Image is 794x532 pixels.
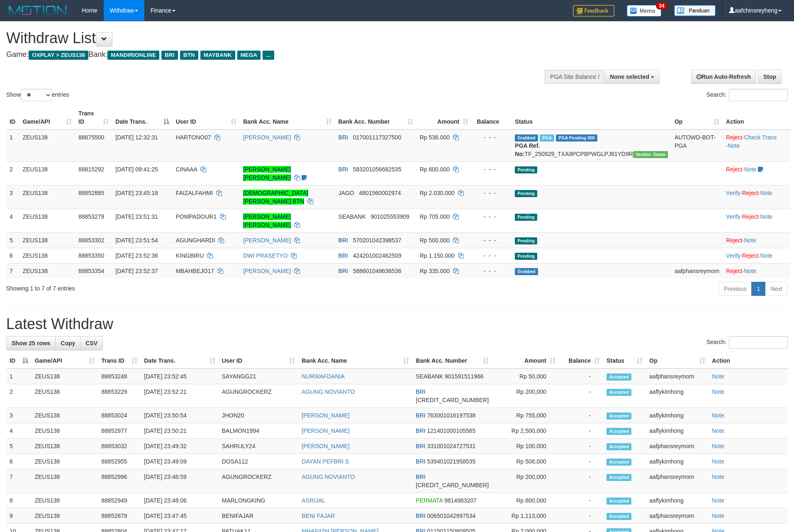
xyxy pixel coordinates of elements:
td: SAYANGG21 [219,368,299,384]
td: ZEUS138 [19,209,75,232]
td: 1 [6,368,32,384]
a: [DEMOGRAPHIC_DATA][PERSON_NAME] BTN [243,190,308,205]
th: ID: activate to sort column descending [6,353,32,368]
span: [DATE] 23:51:31 [115,213,158,220]
div: - - - [475,189,508,197]
span: Copy 9814983207 to clipboard [444,497,477,504]
a: Reject [726,237,743,244]
span: PERMATA [416,497,443,504]
span: [DATE] 12:32:31 [115,134,158,141]
span: Copy 570201042398537 to clipboard [353,237,402,244]
select: Showentries [21,89,52,101]
span: CINAAA [176,166,197,173]
td: 88853229 [98,384,141,408]
div: Showing 1 to 7 of 7 entries [6,281,325,293]
th: Bank Acc. Name: activate to sort column ascending [298,353,412,368]
span: Accepted [606,428,631,435]
th: Op: activate to sort column ascending [671,106,723,129]
span: 88675500 [78,134,104,141]
th: Date Trans.: activate to sort column descending [112,106,172,129]
b: PGA Ref. No: [515,142,540,157]
span: Accepted [606,443,631,450]
span: BRI [416,443,425,449]
a: AGUNG NOVIANTO [302,473,355,480]
a: 1 [751,282,765,296]
span: 88815292 [78,166,104,173]
label: Search: [706,336,788,349]
a: Next [765,282,788,296]
a: [PERSON_NAME] [243,268,291,274]
div: - - - [475,165,508,173]
td: 88853248 [98,368,141,384]
a: Note [744,166,757,173]
td: - [559,439,603,454]
div: - - - [475,251,508,260]
a: Note [712,427,724,434]
span: Accepted [606,498,631,505]
td: ZEUS138 [19,185,75,209]
a: Reject [726,166,743,173]
td: 9 [6,508,32,524]
span: Copy [61,340,75,347]
span: Copy 006501042997534 to clipboard [427,512,476,519]
span: Copy 331001024727531 to clipboard [427,443,476,449]
span: BRI [416,388,425,395]
span: FAIZALFAHMI [176,190,213,196]
a: Verify [726,252,740,259]
td: · · [723,129,790,162]
td: · [723,263,790,278]
td: [DATE] 23:48:06 [141,493,219,508]
span: BRI [339,268,348,274]
td: · [723,232,790,248]
span: Grabbed [515,134,538,142]
span: Pending [515,237,537,244]
a: ASRIJAL [302,497,325,504]
td: MARLONGKING [219,493,299,508]
span: Vendor URL: https://trx31.1velocity.biz [633,151,668,158]
span: 88853302 [78,237,104,244]
a: Run Auto-Refresh [691,70,756,84]
span: OXPLAY > ZEUS138 [29,51,88,60]
td: AGUNGROCKERZ [219,469,299,493]
span: [DATE] 23:52:37 [115,268,158,274]
span: Rp 705.000 [420,213,450,220]
span: Accepted [606,373,631,381]
div: - - - [475,133,508,142]
span: Accepted [606,389,631,396]
td: 88852996 [98,469,141,493]
span: Grabbed [515,268,538,275]
td: TF_250929_TXA9PCP8PWGLPJ61YD9R [511,129,671,162]
td: aaflykimhong [646,493,709,508]
td: 6 [6,248,19,263]
a: Verify [726,190,740,196]
td: - [559,493,603,508]
span: Copy 539401021958535 to clipboard [427,458,476,465]
a: BENI FAJAR [302,512,335,519]
span: Rp 536.000 [420,134,450,141]
span: 88853279 [78,213,104,220]
a: Note [712,388,724,395]
span: JAGO [339,190,354,196]
td: ZEUS138 [32,508,98,524]
td: Rp 800,000 [492,493,559,508]
span: BRI [416,473,425,480]
th: Bank Acc. Name: activate to sort column ascending [240,106,335,129]
span: MBAHBEJO17 [176,268,214,274]
td: 5 [6,439,32,454]
td: · [723,161,790,185]
td: SAHRULY24 [219,439,299,454]
td: ZEUS138 [19,129,75,162]
td: AGUNGROCKERZ [219,384,299,408]
a: Note [760,190,773,196]
img: Button%20Memo.svg [627,5,662,17]
span: Pending [515,253,537,260]
img: MOTION_logo.png [6,4,69,17]
span: Copy 583201056682535 to clipboard [353,166,402,173]
span: 88853354 [78,268,104,274]
span: Rp 1.150.000 [420,252,455,259]
span: 88852885 [78,190,104,196]
td: aaflykimhong [646,423,709,439]
h4: Game: Bank: [6,51,521,59]
td: · · [723,185,790,209]
div: - - - [475,267,508,275]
